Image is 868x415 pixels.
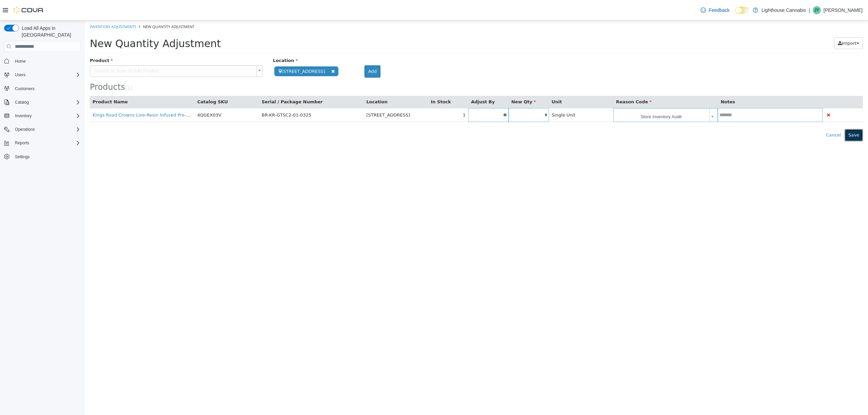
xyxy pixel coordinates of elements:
[531,88,622,102] span: Store Inventory Audit
[281,78,304,85] button: Location
[741,90,747,98] button: Delete Product
[1,84,83,94] button: Customers
[113,78,144,85] button: Catalog SKU
[8,78,44,85] button: Product Name
[40,64,48,70] small: ( )
[1,152,83,162] button: Settings
[8,92,221,97] a: Kings Road Crowns Live-Resin Infused Pre-Rolls Ghost Train x Strawberry Cough (Sativa)(2x0.5G)
[531,88,630,101] a: Store Inventory Audit
[281,92,325,97] span: [STREET_ADDRESS]
[467,92,491,97] span: Single Unit
[15,127,35,132] span: Operations
[346,78,367,85] button: In Stock
[58,3,110,8] span: New Quantity Adjustment
[12,153,32,161] a: Settings
[12,139,32,147] button: Reports
[467,78,478,85] button: Unit
[5,37,28,42] span: Product
[809,6,810,14] p: |
[15,154,29,160] span: Settings
[757,20,772,25] span: Import
[749,17,778,29] button: Import
[531,79,567,84] span: Reason Code
[190,46,254,56] span: [STREET_ADDRESS]
[12,71,81,79] span: Users
[12,57,28,65] a: Home
[709,7,729,14] span: Feedback
[5,3,52,8] a: Inventory Adjustments
[386,78,411,85] button: Adjust By
[15,140,29,146] span: Reports
[1,56,83,66] button: Home
[813,6,821,14] div: Jessie Yao
[762,6,806,14] p: Lighthouse Cannabis
[4,53,81,179] nav: Complex example
[15,72,25,78] span: Users
[1,70,83,80] button: Users
[12,57,81,65] span: Home
[15,100,29,105] span: Catalog
[280,45,296,57] button: Add
[1,98,83,107] button: Catalog
[737,108,760,121] button: Cancel
[19,25,81,38] span: Load All Apps in [GEOGRAPHIC_DATA]
[5,45,178,56] a: Search or Scan to Add Product
[5,45,169,56] span: Search or Scan to Add Product
[12,139,81,147] span: Reports
[110,87,174,101] td: 4QGEX03V
[814,6,819,14] span: JY
[824,6,863,14] p: [PERSON_NAME]
[42,64,46,70] span: 1
[15,59,26,64] span: Home
[14,7,44,14] img: Cova
[188,37,213,42] span: Location
[12,112,81,120] span: Inventory
[698,3,732,17] a: Feedback
[1,111,83,121] button: Inventory
[735,7,749,14] input: Dark Mode
[12,125,81,133] span: Operations
[177,78,239,85] button: Serial / Package Number
[760,108,778,121] button: Save
[427,79,451,84] span: New Qty
[15,113,32,119] span: Inventory
[5,17,136,29] span: New Quantity Adjustment
[174,87,279,101] td: BR-KR-GTSC2-01-0325
[12,71,28,79] button: Users
[5,62,40,71] span: Products
[12,98,32,106] button: Catalog
[1,138,83,148] button: Reports
[12,98,81,106] span: Catalog
[12,125,38,133] button: Operations
[12,112,34,120] button: Inventory
[343,87,383,101] td: 1
[12,85,37,93] a: Customers
[12,84,81,93] span: Customers
[1,125,83,134] button: Operations
[15,86,35,91] span: Customers
[12,152,81,161] span: Settings
[636,78,651,85] button: Notes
